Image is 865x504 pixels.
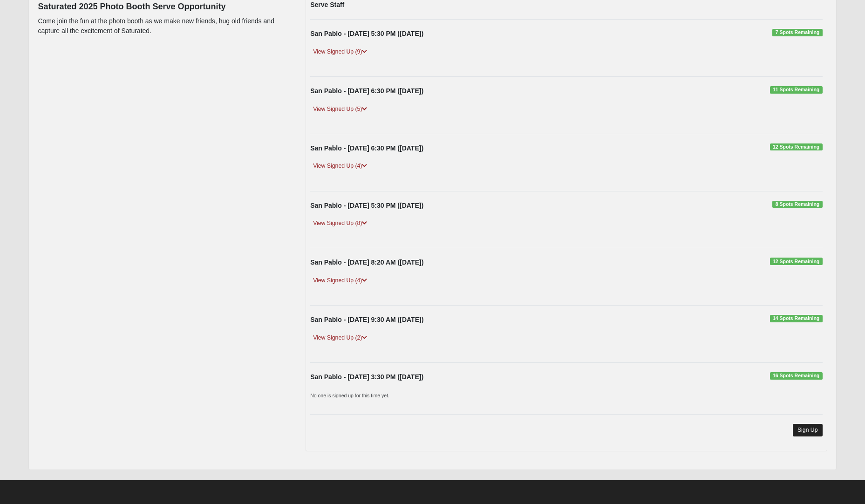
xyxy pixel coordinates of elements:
[770,86,823,94] span: 11 Spots Remaining
[310,373,423,381] strong: San Pablo - [DATE] 3:30 PM ([DATE])
[310,333,370,343] a: View Signed Up (2)
[38,16,292,36] p: Come join the fun at the photo booth as we make new friends, hug old friends and capture all the ...
[310,202,423,209] strong: San Pablo - [DATE] 5:30 PM ([DATE])
[310,218,370,228] a: View Signed Up (8)
[310,104,370,114] a: View Signed Up (5)
[772,201,822,208] span: 8 Spots Remaining
[310,276,370,286] a: View Signed Up (4)
[772,29,822,36] span: 7 Spots Remaining
[310,259,423,266] strong: San Pablo - [DATE] 8:20 AM ([DATE])
[310,47,370,57] a: View Signed Up (9)
[310,316,423,323] strong: San Pablo - [DATE] 9:30 AM ([DATE])
[770,143,823,151] span: 12 Spots Remaining
[310,393,389,398] small: No one is signed up for this time yet.
[770,258,823,265] span: 12 Spots Remaining
[310,161,370,171] a: View Signed Up (4)
[770,372,823,380] span: 16 Spots Remaining
[310,30,423,37] strong: San Pablo - [DATE] 5:30 PM ([DATE])
[310,1,344,8] strong: Serve Staff
[38,2,292,12] h4: Saturated 2025 Photo Booth Serve Opportunity
[793,424,823,436] a: Sign Up
[310,87,423,95] strong: San Pablo - [DATE] 6:30 PM ([DATE])
[310,144,423,152] strong: San Pablo - [DATE] 6:30 PM ([DATE])
[770,315,823,322] span: 14 Spots Remaining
